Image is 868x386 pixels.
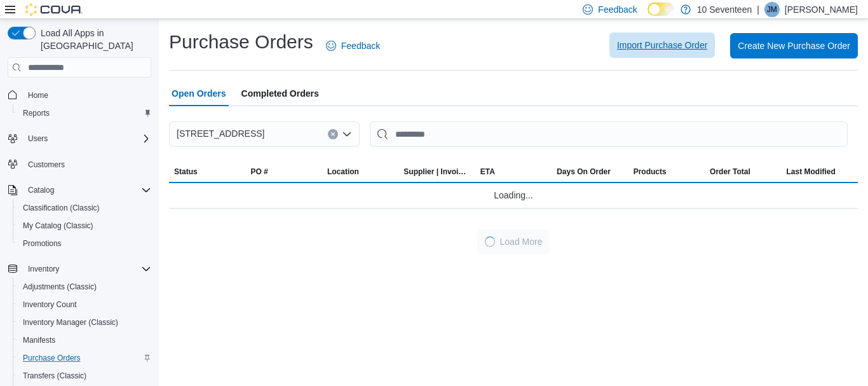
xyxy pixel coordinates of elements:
[13,296,156,314] button: Inventory Count
[28,160,65,170] span: Customers
[634,167,667,177] span: Products
[28,185,54,195] span: Catalog
[480,167,495,177] span: ETA
[18,368,151,383] span: Transfers (Classic)
[782,162,858,182] button: Last Modified
[250,167,268,177] span: PO #
[598,3,637,16] span: Feedback
[757,2,759,17] p: |
[475,162,552,182] button: ETA
[322,162,398,182] button: Location
[13,104,156,122] button: Reports
[23,203,100,213] span: Classification (Classic)
[23,88,53,103] a: Home
[617,39,707,52] span: Import Purchase Order
[398,162,475,182] button: Supplier | Invoice Number
[18,106,55,121] a: Reports
[403,167,470,177] span: Supplier | Invoice Number
[23,131,151,146] span: Users
[3,260,156,278] button: Inventory
[18,333,60,348] a: Manifests
[738,39,850,52] span: Create New Purchase Order
[23,183,151,198] span: Catalog
[710,167,750,177] span: Order Total
[23,353,81,363] span: Purchase Orders
[3,85,156,104] button: Home
[609,32,715,58] button: Import Purchase Order
[494,188,533,203] span: Loading...
[477,229,550,254] button: LoadingLoad More
[18,350,151,366] span: Purchase Orders
[500,235,543,248] span: Load More
[18,106,151,121] span: Reports
[169,162,245,182] button: Status
[341,39,380,52] span: Feedback
[552,162,628,182] button: Days On Order
[13,367,156,385] button: Transfers (Classic)
[172,81,226,106] span: Open Orders
[697,2,752,17] p: 10 Seventeen
[370,121,848,147] input: This is a search bar. After typing your query, hit enter to filter the results lower in the page.
[764,2,780,17] div: Jeremy Mead
[36,27,151,52] span: Load All Apps in [GEOGRAPHIC_DATA]
[18,297,151,312] span: Inventory Count
[18,368,92,383] a: Transfers (Classic)
[28,264,59,274] span: Inventory
[23,238,62,249] span: Promotions
[23,282,97,292] span: Adjustments (Classic)
[328,129,338,139] button: Clear input
[13,235,156,252] button: Promotions
[18,236,67,251] a: Promotions
[18,279,151,294] span: Adjustments (Classic)
[18,279,102,294] a: Adjustments (Classic)
[3,130,156,148] button: Users
[13,199,156,217] button: Classification (Classic)
[18,350,86,366] a: Purchase Orders
[3,181,156,199] button: Catalog
[730,33,858,59] button: Create New Purchase Order
[787,167,836,177] span: Last Modified
[648,3,674,16] input: Dark Mode
[18,200,151,216] span: Classification (Classic)
[18,200,105,216] a: Classification (Classic)
[705,162,781,182] button: Order Total
[23,335,55,345] span: Manifests
[23,261,151,277] span: Inventory
[23,108,50,118] span: Reports
[767,2,777,17] span: JM
[13,278,156,296] button: Adjustments (Classic)
[18,315,151,330] span: Inventory Manager (Classic)
[18,333,151,348] span: Manifests
[13,331,156,349] button: Manifests
[241,81,319,106] span: Completed Orders
[23,131,53,146] button: Users
[23,371,86,381] span: Transfers (Classic)
[18,218,98,233] a: My Catalog (Classic)
[327,167,359,177] div: Location
[23,221,93,231] span: My Catalog (Classic)
[18,315,123,330] a: Inventory Manager (Classic)
[28,134,48,144] span: Users
[23,157,70,172] a: Customers
[23,183,59,198] button: Catalog
[3,155,156,174] button: Customers
[785,2,858,17] p: [PERSON_NAME]
[174,167,198,177] span: Status
[628,162,705,182] button: Products
[28,90,48,100] span: Home
[13,349,156,367] button: Purchase Orders
[169,29,313,55] h1: Purchase Orders
[177,126,264,141] span: [STREET_ADDRESS]
[23,86,151,102] span: Home
[23,156,151,172] span: Customers
[23,300,77,310] span: Inventory Count
[13,314,156,331] button: Inventory Manager (Classic)
[484,236,496,248] span: Loading
[342,129,352,139] button: Open list of options
[18,236,151,251] span: Promotions
[23,317,118,327] span: Inventory Manager (Classic)
[18,218,151,233] span: My Catalog (Classic)
[25,3,83,16] img: Cova
[18,297,82,312] a: Inventory Count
